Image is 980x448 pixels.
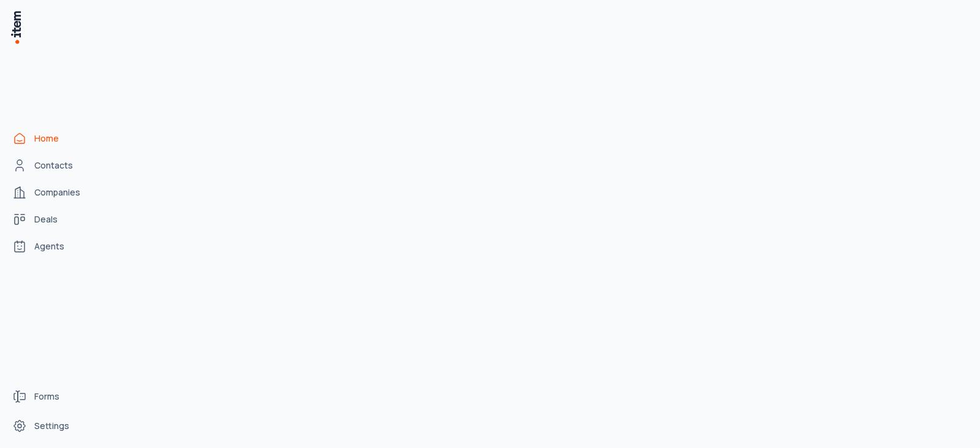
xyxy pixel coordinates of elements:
span: Agents [34,240,64,252]
span: Forms [34,390,59,403]
a: Agents [7,234,100,259]
a: Home [7,126,100,151]
span: Deals [34,213,58,226]
img: Item Brain Logo [10,10,22,45]
a: Forms [7,384,100,409]
a: Companies [7,180,100,205]
span: Companies [34,186,80,199]
a: Contacts [7,153,100,178]
span: Home [34,132,59,145]
a: Settings [7,414,100,438]
span: Contacts [34,159,73,172]
span: Settings [34,420,69,432]
a: deals [7,207,100,232]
